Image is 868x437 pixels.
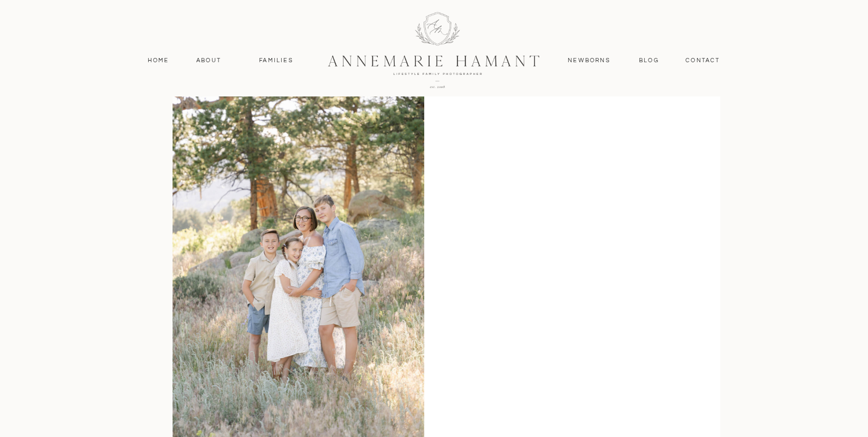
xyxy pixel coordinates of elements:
[680,56,726,65] a: contact
[637,56,662,65] a: Blog
[143,56,174,65] a: Home
[253,56,300,65] a: Families
[194,56,224,65] a: About
[564,56,615,65] a: Newborns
